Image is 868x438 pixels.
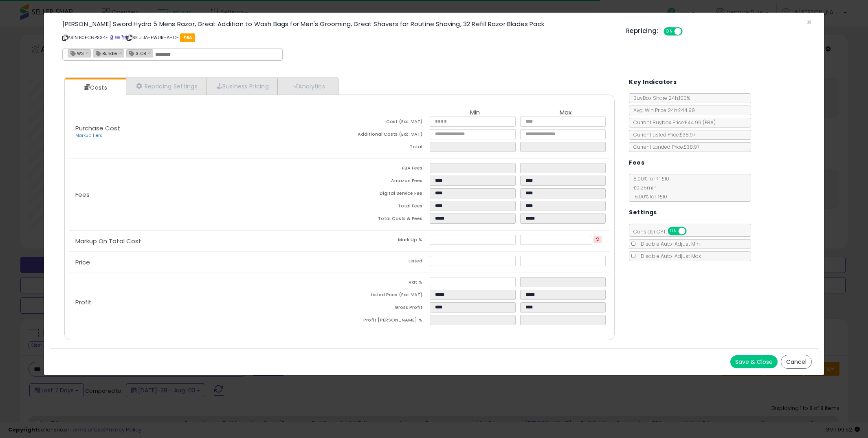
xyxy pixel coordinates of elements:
[86,49,91,56] a: ×
[126,78,207,95] a: Repricing Settings
[68,50,84,57] span: WS
[340,302,430,315] td: Gross Profit
[781,355,812,369] button: Cancel
[206,78,277,95] a: Business Pricing
[629,95,690,101] span: BuyBox Share 24h: 100%
[69,125,340,139] p: Purchase Cost
[703,119,716,126] span: ( FBA )
[806,16,812,28] span: ×
[69,238,340,244] p: Markup On Total Cost
[148,49,153,56] a: ×
[69,299,340,306] p: Profit
[430,109,520,117] th: Min
[629,175,669,200] span: 8.00 % for <= £10
[62,21,614,27] h3: [PERSON_NAME] Sword Hydro 5 Mens Razor, Great Addition to Wash Bags for Men's Grooming, Great Sha...
[685,119,716,126] span: £44.99
[93,50,117,57] span: Bundle
[340,117,430,129] td: Cost (Exc. VAT)
[340,142,430,154] td: Total
[340,256,430,269] td: Listed
[277,78,338,95] a: Analytics
[637,240,700,247] span: Disable Auto-Adjust Min
[669,228,679,235] span: ON
[340,176,430,188] td: Amazon Fees
[629,184,657,191] span: £0.25 min
[340,315,430,328] td: Profit [PERSON_NAME] %
[629,193,667,200] span: 15.00 % for > £10
[115,34,120,41] a: All offer listings
[62,31,614,44] p: ASIN: B0FC6PS34F | SKU: JA-FWUR-AHOE
[629,119,716,126] span: Current Buybox Price:
[180,33,195,42] span: FBA
[730,355,778,368] button: Save & Close
[629,131,695,138] span: Current Listed Price: £38.97
[340,290,430,302] td: Listed Price (Exc. VAT)
[127,50,146,57] span: SLOB
[110,34,114,41] a: BuyBox page
[520,109,611,117] th: Max
[629,207,657,218] h5: Settings
[664,28,675,35] span: ON
[121,34,126,41] a: Your listing only
[629,228,697,235] span: Consider CPT:
[637,253,701,260] span: Disable Auto-Adjust Max
[629,143,699,150] span: Current Landed Price: £38.97
[629,158,644,168] h5: Fees
[69,259,340,266] p: Price
[340,129,430,142] td: Additional Costs (Exc. VAT)
[340,163,430,176] td: FBA Fees
[686,228,699,235] span: OFF
[626,28,659,34] h5: Repricing:
[340,213,430,226] td: Total Costs & Fees
[119,49,124,56] a: ×
[75,132,102,139] a: Markup Tiers
[340,201,430,213] td: Total Fees
[340,235,430,247] td: Mark Up %
[69,191,340,198] p: Fees
[340,277,430,290] td: Vat %
[340,188,430,201] td: Digital Service Fee
[629,107,695,114] span: Avg. Win Price 24h: £44.99
[681,28,694,35] span: OFF
[65,79,125,96] a: Costs
[629,77,677,87] h5: Key Indicators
